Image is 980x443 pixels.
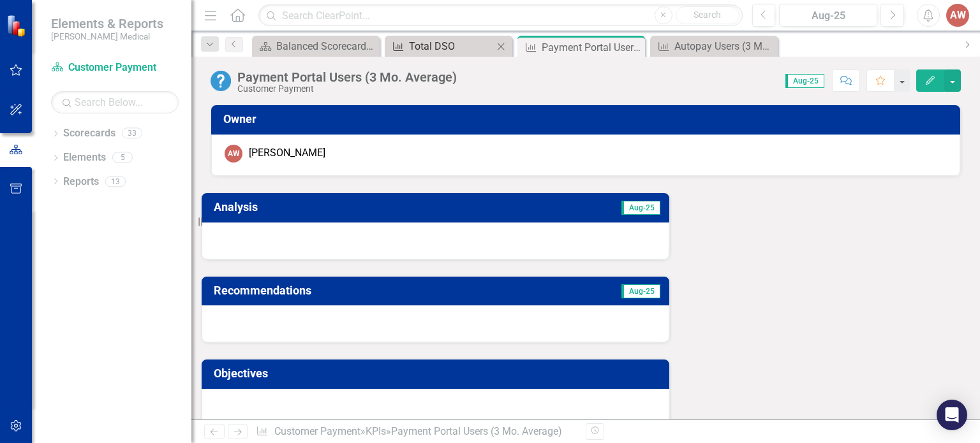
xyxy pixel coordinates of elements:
span: Aug-25 [785,74,824,88]
div: Customer Payment [237,84,457,94]
input: Search ClearPoint... [258,4,742,27]
div: Payment Portal Users (3 Mo. Average) [237,70,457,84]
img: ClearPoint Strategy [6,15,29,37]
h3: Recommendations [214,284,531,297]
span: Aug-25 [621,284,660,298]
a: Elements [63,150,106,165]
div: [PERSON_NAME] [249,146,325,161]
input: Search Below... [51,91,179,113]
span: Elements & Reports [51,16,163,31]
span: Aug-25 [621,201,660,215]
a: Balanced Scorecard Welcome Page [255,38,376,54]
div: Aug-25 [783,8,873,24]
div: 33 [122,128,142,139]
button: Search [676,6,739,24]
img: No Information [211,71,231,91]
span: Search [694,10,721,20]
small: [PERSON_NAME] Medical [51,31,163,41]
button: Aug-25 [779,4,877,27]
div: Balanced Scorecard Welcome Page [276,38,376,54]
div: Payment Portal Users (3 Mo. Average) [542,40,642,55]
a: Customer Payment [51,61,179,75]
h3: Owner [223,113,953,126]
h3: Analysis [214,201,448,214]
div: Payment Portal Users (3 Mo. Average) [391,425,562,437]
a: Reports [63,175,99,189]
div: Total DSO [409,38,493,54]
a: Scorecards [63,126,115,141]
a: Customer Payment [274,425,360,437]
a: KPIs [366,425,386,437]
div: AW [225,145,242,163]
h3: Objectives [214,367,662,380]
div: 5 [112,152,133,163]
div: Autopay Users (3 Mo. Average) [674,38,775,54]
div: 13 [105,176,126,187]
button: AW [946,4,969,27]
div: » » [256,425,576,439]
a: Total DSO [388,38,493,54]
div: Open Intercom Messenger [937,400,967,430]
a: Autopay Users (3 Mo. Average) [653,38,775,54]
